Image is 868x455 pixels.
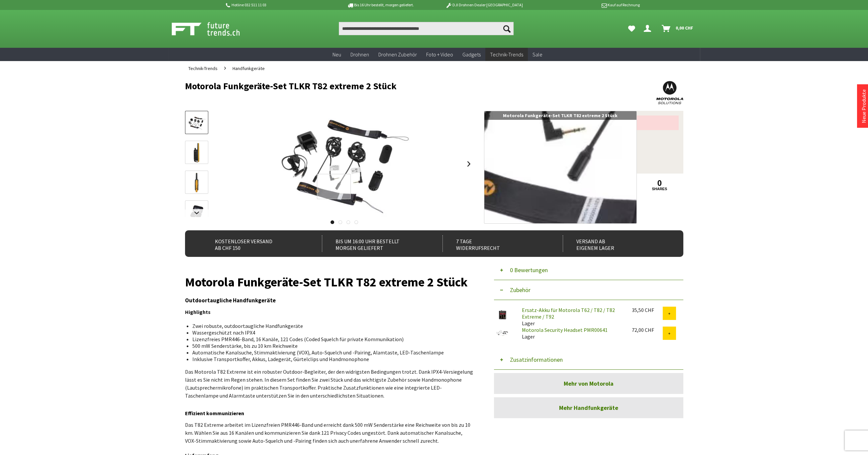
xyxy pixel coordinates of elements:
p: Hotline 032 511 11 03 [225,1,329,9]
p: Das Motorola T82 Extreme ist ein robuster Outdoor-Begleiter, der den widrigsten Bedingungen trotz... [185,368,474,400]
h4: Effizient kommunizieren [185,409,474,417]
a: Ersatz-Akku für Motorola T62 / T82 / T82 Extreme / T92 [522,307,615,320]
li: 500 mW Senderstärke, bis zu 10 km Reichweite [192,342,469,349]
span: Gadgets [462,51,481,58]
div: 72,00 CHF [632,327,663,333]
span: 0,00 CHF [676,23,693,33]
a: Foto + Video [422,48,458,61]
a: Drohnen Zubehör [374,48,422,61]
a: Technik-Trends [485,48,528,61]
a: Dein Konto [641,22,656,35]
a: Meine Favoriten [625,22,638,35]
li: Automatische Kanalsuche, Stimmaktivierung (VOX), Auto-Squelch und -Pairing, Alamtaste, LED-Tasche... [192,349,469,356]
a: Gadgets [458,48,485,61]
a: Mehr Handfunkgeräte [494,397,683,418]
a: Neu [328,48,346,61]
span: Handfunkgeräte [233,65,265,71]
li: Lizenzfreies PMR446-Band, 16 Kanäle, 121 Codes (Coded Squelch für private Kommunikation) [192,336,469,342]
img: Motorola Security Headset PMR00641 [494,327,511,339]
div: Kostenloser Versand ab CHF 150 [202,235,308,252]
span: Neu [333,51,341,58]
p: Kauf auf Rechnung [536,1,640,9]
div: Versand ab eigenem Lager [563,235,669,252]
a: 0 [636,180,683,187]
button: Suchen [500,22,514,35]
a: Sale [528,48,547,61]
h1: Motorola Funkgeräte-Set TLKR T82 extreme 2 Stück [185,81,584,91]
span: Drohnen [350,51,369,58]
div: Lager [517,327,627,340]
p: DJI Drohnen Dealer [GEOGRAPHIC_DATA] [432,1,536,9]
span: Motorola Funkgeräte-Set TLKR T82 extreme 2 Stück [503,113,618,118]
img: Motorola Funkgeräte-Set TLKR T82 extreme 2 Stück [273,111,415,217]
button: Zusatzinformationen [494,350,683,370]
img: Motorola [656,81,683,104]
div: Lager [517,307,627,327]
a: Drohnen [346,48,374,61]
img: Vorschau: Motorola Funkgeräte-Set TLKR T82 extreme 2 Stück [187,115,206,130]
div: Bis um 16:00 Uhr bestellt Morgen geliefert [322,235,428,252]
a: Handfunkgeräte [229,61,268,76]
span: Drohnen Zubehör [378,51,417,58]
img: Ersatz-Akku für Motorola T62 / T82 / T82 Extreme / T92 [494,307,511,323]
strong: Highlights [185,309,211,315]
a: Mehr von Motorola [494,373,683,394]
div: 7 Tage Widerrufsrecht [442,235,548,252]
li: Wassergeschützt nach IPX4 [192,329,469,336]
li: Inklusive Transportkoffer, Akkus, Ladegerät, Gürtelclips und Handmonophone [192,356,469,362]
span: Technik-Trends [188,65,218,71]
span: Sale [532,51,542,58]
p: Bis 16 Uhr bestellt, morgen geliefert. [329,1,432,9]
input: Produkt, Marke, Kategorie, EAN, Artikelnummer… [339,22,514,35]
a: Warenkorb [659,22,697,35]
a: shares [636,187,683,191]
button: 0 Bewertungen [494,260,683,280]
div: 35,50 CHF [632,307,663,313]
p: Das T82 Extreme arbeitet im Lizenzfreien PMR446-Band und erreicht dank 500 mW Senderstärke eine R... [185,421,474,445]
li: Zwei robuste, outdoortaugliche Handfunkgeräte [192,323,469,329]
span: Foto + Video [426,51,453,58]
a: Motorola Security Headset PMR00641 [522,327,608,333]
h3: Outdoortaugliche Handfunkgeräte [185,296,474,305]
img: Shop Futuretrends - zur Startseite wechseln [172,21,254,37]
button: Zubehör [494,280,683,300]
a: Neue Produkte [860,89,867,123]
a: Technik-Trends [185,61,221,76]
h1: Motorola Funkgeräte-Set TLKR T82 extreme 2 Stück [185,277,474,287]
span: Technik-Trends [490,51,523,58]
